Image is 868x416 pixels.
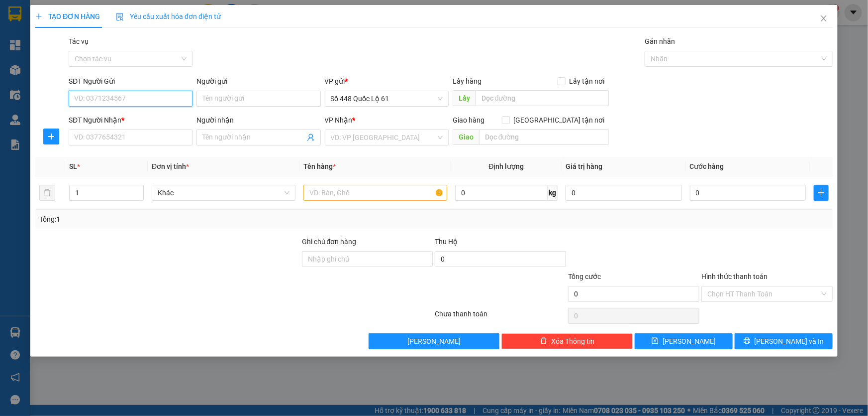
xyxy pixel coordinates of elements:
[196,115,320,126] div: Người nhận
[663,336,716,347] span: [PERSON_NAME]
[453,77,482,85] span: Lấy hàng
[369,333,500,349] button: [PERSON_NAME]
[116,12,221,20] span: Yêu cầu xuất hóa đơn điện tử
[635,333,733,349] button: save[PERSON_NAME]
[701,273,768,280] label: Hình thức thanh toán
[303,162,336,170] span: Tên hàng
[548,185,558,201] span: kg
[566,76,609,87] span: Lấy tận nơi
[479,129,609,145] input: Dọc đường
[407,336,461,347] span: [PERSON_NAME]
[35,13,42,20] span: plus
[69,162,77,170] span: SL
[814,189,828,197] span: plus
[453,129,479,145] span: Giao
[44,133,59,140] span: plus
[325,76,449,87] div: VP gửi
[435,238,458,246] span: Thu Hộ
[325,116,353,124] span: VP Nhận
[814,185,829,201] button: plus
[690,162,724,170] span: Cước hàng
[755,336,824,347] span: [PERSON_NAME] và In
[69,37,89,45] label: Tác vụ
[69,76,193,87] div: SĐT Người Gửi
[453,116,484,124] span: Giao hàng
[43,129,59,144] button: plus
[196,76,320,87] div: Người gửi
[501,333,633,349] button: deleteXóa Thông tin
[568,273,601,280] span: Tổng cước
[39,185,55,201] button: delete
[566,162,602,170] span: Giá trị hàng
[735,333,833,349] button: printer[PERSON_NAME] và In
[510,115,609,126] span: [GEOGRAPHIC_DATA] tận nơi
[540,337,547,345] span: delete
[551,336,594,347] span: Xóa Thông tin
[331,91,443,106] span: Số 448 Quốc Lộ 61
[453,90,476,106] span: Lấy
[476,90,609,106] input: Dọc đường
[152,162,189,170] span: Đơn vị tính
[820,14,828,22] span: close
[744,337,751,345] span: printer
[652,337,659,345] span: save
[69,115,193,126] div: SĐT Người Nhận
[307,134,315,141] span: user-add
[434,308,568,326] div: Chưa thanh toán
[566,185,682,201] input: 0
[302,238,357,246] label: Ghi chú đơn hàng
[302,251,433,267] input: Ghi chú đơn hàng
[303,185,447,201] input: VD: Bàn, Ghế
[810,5,838,33] button: Close
[35,12,100,20] span: TẠO ĐƠN HÀNG
[116,13,124,21] img: icon
[158,185,289,200] span: Khác
[645,37,675,45] label: Gán nhãn
[489,162,524,170] span: Định lượng
[39,214,335,225] div: Tổng: 1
